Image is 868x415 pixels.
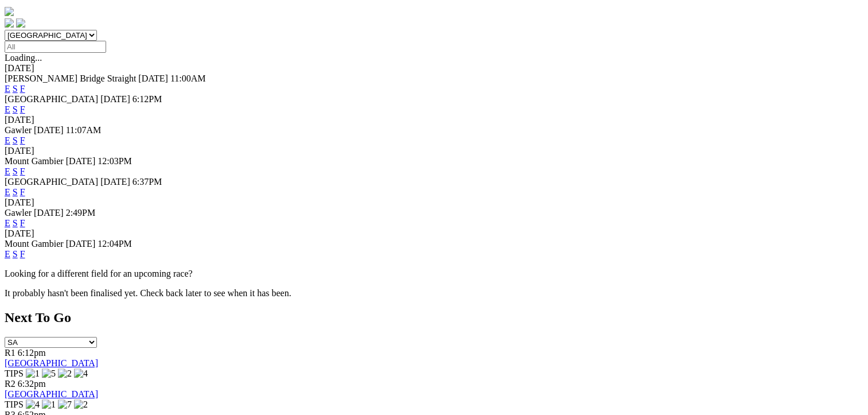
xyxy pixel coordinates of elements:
[42,369,56,379] img: 5
[58,400,72,410] img: 7
[5,208,32,218] span: Gawler
[20,84,25,94] a: F
[5,63,863,73] div: [DATE]
[13,135,18,145] a: S
[5,125,32,135] span: Gawler
[20,166,25,176] a: F
[20,104,25,114] a: F
[42,400,56,410] img: 1
[66,125,102,135] span: 11:07AM
[5,358,98,368] a: [GEOGRAPHIC_DATA]
[5,239,64,249] span: Mount Gambier
[13,104,18,114] a: S
[5,177,98,187] span: [GEOGRAPHIC_DATA]
[138,73,168,83] span: [DATE]
[66,208,96,218] span: 2:49PM
[5,310,863,325] h2: Next To Go
[13,166,18,176] a: S
[5,156,64,166] span: Mount Gambier
[5,115,863,125] div: [DATE]
[58,369,72,379] img: 2
[5,104,10,114] a: E
[5,249,10,259] a: E
[34,208,64,218] span: [DATE]
[5,41,106,53] input: Select date
[5,197,863,208] div: [DATE]
[26,369,40,379] img: 1
[74,400,88,410] img: 2
[170,73,206,83] span: 11:00AM
[66,239,96,249] span: [DATE]
[5,348,15,358] span: R1
[5,389,98,399] a: [GEOGRAPHIC_DATA]
[5,187,10,197] a: E
[5,166,10,176] a: E
[66,156,96,166] span: [DATE]
[5,7,14,16] img: logo-grsa-white.png
[5,73,136,83] span: [PERSON_NAME] Bridge Straight
[74,369,88,379] img: 4
[16,18,25,28] img: twitter.svg
[13,218,18,228] a: S
[5,379,15,389] span: R2
[34,125,64,135] span: [DATE]
[5,94,98,104] span: [GEOGRAPHIC_DATA]
[13,249,18,259] a: S
[20,249,25,259] a: F
[133,94,162,104] span: 6:12PM
[5,288,291,298] partial: It probably hasn't been finalised yet. Check back later to see when it has been.
[100,94,130,104] span: [DATE]
[5,218,10,228] a: E
[5,135,10,145] a: E
[133,177,162,187] span: 6:37PM
[18,379,46,389] span: 6:32pm
[5,53,42,63] span: Loading...
[5,18,14,28] img: facebook.svg
[13,187,18,197] a: S
[26,400,40,410] img: 4
[98,239,132,249] span: 12:04PM
[5,400,24,409] span: TIPS
[100,177,130,187] span: [DATE]
[5,84,10,94] a: E
[5,269,863,279] p: Looking for a different field for an upcoming race?
[13,84,18,94] a: S
[20,187,25,197] a: F
[98,156,132,166] span: 12:03PM
[20,135,25,145] a: F
[5,228,863,239] div: [DATE]
[18,348,46,358] span: 6:12pm
[5,369,24,378] span: TIPS
[20,218,25,228] a: F
[5,146,863,156] div: [DATE]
